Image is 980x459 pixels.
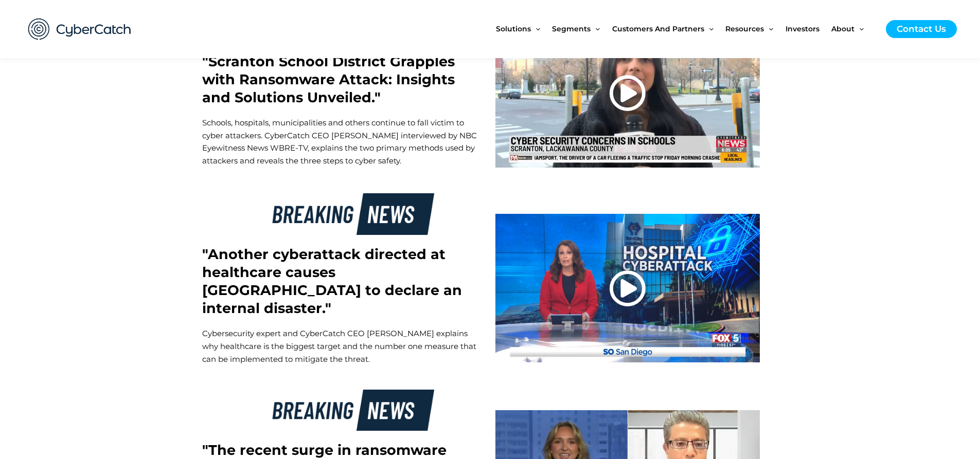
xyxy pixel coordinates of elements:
[202,52,485,106] h2: "Scranton School District Grapples with Ransomware Attack: Insights and Solutions Unveiled."
[496,7,531,50] span: Solutions
[531,7,540,50] span: Menu Toggle
[764,7,773,50] span: Menu Toggle
[552,7,591,50] span: Segments
[591,7,600,50] span: Menu Toggle
[202,327,485,365] p: Cybersecurity expert and CyberCatch CEO [PERSON_NAME] explains why healthcare is the biggest targ...
[18,8,141,50] img: CyberCatch
[612,7,704,50] span: Customers and Partners
[704,7,714,50] span: Menu Toggle
[854,7,864,50] span: Menu Toggle
[496,7,876,50] nav: Site Navigation: New Main Menu
[786,7,831,50] a: Investors
[886,20,957,38] a: Contact Us
[202,245,485,317] h2: "Another cyberattack directed at healthcare causes [GEOGRAPHIC_DATA] to declare an internal disas...
[725,7,764,50] span: Resources
[786,7,819,50] span: Investors
[202,117,485,168] p: Schools, hospitals, municipalities and others continue to fall victim to cyber attackers. CyberCa...
[831,7,854,50] span: About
